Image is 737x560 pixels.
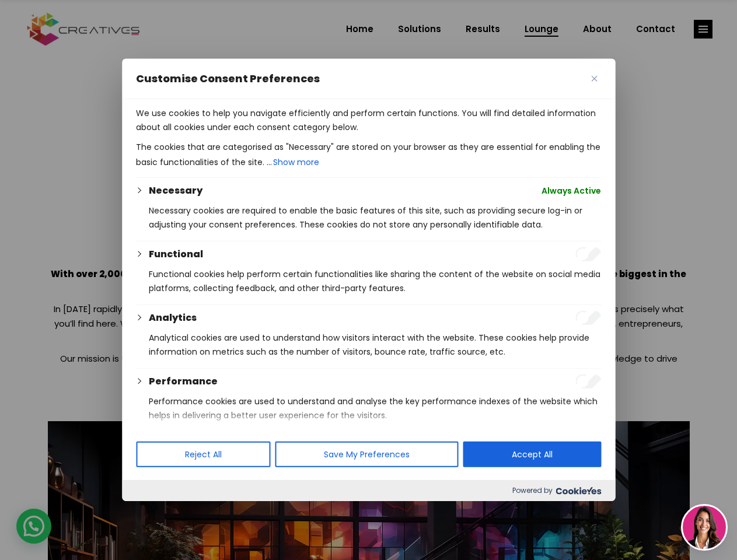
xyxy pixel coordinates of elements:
button: Close [587,72,601,86]
p: Performance cookies are used to understand and analyse the key performance indexes of the website... [149,394,601,422]
button: Performance [149,374,218,388]
button: Necessary [149,184,202,198]
p: We use cookies to help you navigate efficiently and perform certain functions. You will find deta... [136,106,601,134]
span: Always Active [542,184,601,198]
span: Customise Consent Preferences [136,72,320,86]
button: Analytics [149,311,197,325]
p: Necessary cookies are required to enable the basic features of this site, such as providing secur... [149,204,601,232]
p: Analytical cookies are used to understand how visitors interact with the website. These cookies h... [149,331,601,359]
button: Functional [149,247,203,261]
button: Reject All [136,442,270,467]
img: Close [591,76,597,82]
div: Powered by [122,480,615,501]
input: Enable Performance [575,374,601,388]
input: Enable Analytics [575,311,601,325]
img: Cookieyes logo [556,487,601,495]
div: Customise Consent Preferences [122,59,615,501]
p: The cookies that are categorised as "Necessary" are stored on your browser as they are essential ... [136,140,601,170]
button: Save My Preferences [275,442,458,467]
button: Accept All [463,442,601,467]
input: Enable Functional [575,247,601,261]
button: Show more [272,154,320,170]
img: agent [683,506,726,549]
p: Functional cookies help perform certain functionalities like sharing the content of the website o... [149,267,601,295]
